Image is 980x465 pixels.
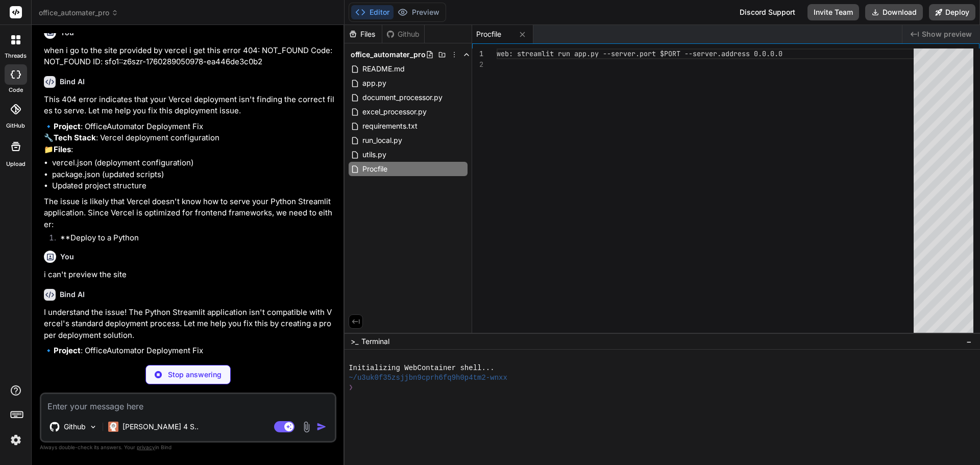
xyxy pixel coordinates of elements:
[922,29,972,39] span: Show preview
[7,431,24,449] img: settings
[361,134,403,146] span: run_local.py
[497,49,701,58] span: web: streamlit run app.py --server.port $PORT --se
[807,4,859,20] button: Invite Team
[351,5,394,19] button: Editor
[44,121,334,156] p: 🔹 : OfficeAutomator Deployment Fix 🔧 : Vercel deployment configuration 📁 :
[44,307,334,341] p: I understand the issue! The Python Streamlit application isn't compatible with Vercel's standard ...
[44,345,334,380] p: 🔹 : OfficeAutomator Deployment Fix 🔧 : Streamlit + Railway/Heroku deployment 📁 :
[39,8,118,18] span: office_automater_pro
[64,422,86,432] p: Github
[361,63,406,75] span: README.md
[52,232,334,247] li: **Deploy to a Python
[54,346,81,355] strong: Project
[361,336,389,347] span: Terminal
[929,4,975,20] button: Deploy
[60,77,85,87] h6: Bind AI
[168,370,222,380] p: Stop answering
[52,169,334,181] li: package.json (updated scripts)
[44,45,334,68] p: when i go to the site provided by vercel i get this error 404: NOT_FOUND Code: NOT_FOUND ID: sfo1...
[44,94,334,117] p: This 404 error indicates that your Vercel deployment isn't finding the correct files to serve. Le...
[54,121,81,131] strong: Project
[137,444,155,450] span: privacy
[966,336,972,347] span: −
[122,422,199,432] p: [PERSON_NAME] 4 S..
[6,121,25,130] label: GitHub
[865,4,923,20] button: Download
[349,373,507,383] span: ~/u3uk0f35zsjjbn9cprh6fq9h0p4tm2-wnxx
[349,383,354,393] span: ❯
[701,49,782,58] span: rver.address 0.0.0.0
[476,29,501,39] span: Procfile
[349,363,495,373] span: Initializing WebContainer shell...
[5,52,27,60] label: threads
[60,289,85,300] h6: Bind AI
[361,163,388,175] span: Procfile
[351,50,426,60] span: office_automater_pro
[472,48,483,59] div: 1
[316,422,327,432] img: icon
[40,443,336,452] p: Always double-check its answers. Your in Bind
[394,5,444,19] button: Preview
[361,120,419,132] span: requirements.txt
[89,423,97,431] img: Pick Models
[472,59,483,70] div: 2
[60,252,74,262] h6: You
[54,133,96,142] strong: Tech Stack
[361,77,387,89] span: app.py
[44,196,334,231] p: The issue is likely that Vercel doesn't know how to serve your Python Streamlit application. Sinc...
[9,86,23,94] label: code
[351,336,358,347] span: >_
[108,422,118,432] img: Claude 4 Sonnet
[382,29,424,39] div: Github
[44,269,334,281] p: i can't preview the site
[6,160,26,168] label: Upload
[54,144,71,154] strong: Files
[361,149,387,161] span: utils.py
[361,106,428,118] span: excel_processor.py
[964,333,974,350] button: −
[52,157,334,169] li: vercel.json (deployment configuration)
[301,421,312,433] img: attachment
[345,29,382,39] div: Files
[52,180,334,192] li: Updated project structure
[733,4,801,20] div: Discord Support
[361,91,444,104] span: document_processor.py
